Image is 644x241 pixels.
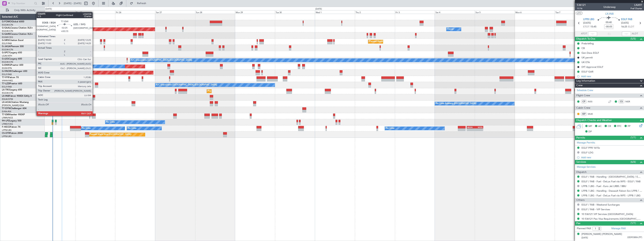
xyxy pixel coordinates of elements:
div: Sun 5 [475,10,515,14]
a: G-JAGAPhenom 300 [2,45,24,48]
a: G-FOMOGlobal 6000 [2,21,24,23]
a: EGLF/FAB [2,85,12,88]
a: LFPB / LBG - Handling - Dassault Falcon Svc LFPB / LBG [582,189,642,192]
span: Refresh [134,2,150,5]
span: G-ENRG [2,64,11,66]
a: LFPB/LBG [2,135,12,138]
div: [DATE] [45,8,52,11]
span: T7-LZZI [2,83,10,85]
a: LX-INBFalcon 900EX EASy II [2,95,32,97]
a: 10 536121 Pax Visa Requirements [GEOGRAPHIC_DATA] [582,217,642,220]
div: Thu 2 [355,10,395,14]
span: CS-DTR [2,132,10,134]
div: HEGN [467,126,475,128]
div: Sat 4 [435,10,475,14]
span: Flight Crew [576,93,590,98]
span: G-SPCY [2,52,10,54]
a: G-GARECessna Citation XLS+ [2,33,33,35]
span: 15:45 [590,25,596,29]
a: 9H-LPZLegacy 500 [2,120,21,122]
span: G-FOMO [2,21,11,23]
div: Mon 6 [515,10,555,14]
span: G-GAAL [2,27,11,29]
span: G-LEGC [2,58,10,60]
div: CB [582,47,585,50]
span: DP [588,130,592,134]
a: LFMD/CEQ [2,123,13,125]
a: EGLF / FAB - VIP Services [582,208,610,211]
a: EGLF / FAB - Weekend Surcharges [582,203,620,206]
span: 11/16 [577,7,586,10]
span: ALDT [632,32,638,36]
span: 22DF03806 (PP) [627,236,642,239]
span: (1/1) [630,136,636,139]
div: CP [581,99,587,104]
div: Fri 3 [395,10,435,14]
span: Only With Activity [10,9,40,12]
div: DfT Approval EGLF [582,65,603,69]
a: T7-FFIFalcon 7X [2,76,19,79]
a: EGGW/LTN [2,48,13,51]
span: G-JAGA [2,45,11,48]
span: G-SIRS [2,39,9,41]
span: T7-EMI [2,114,9,116]
a: LGAV/ATH [2,54,12,57]
a: G-SIRSCitation Excel [2,39,23,41]
div: WSSL [475,126,483,128]
span: Cabin Crew [576,106,590,110]
a: F-HECDFalcon 7X [2,126,20,128]
div: - [467,129,475,131]
a: Manage PAX [611,227,626,230]
a: G-VNORChallenger 650 [2,70,27,72]
div: No Crew [128,126,136,131]
a: NSS [588,100,596,103]
span: Pax [576,221,580,226]
a: Manage Services [577,165,596,169]
div: Planned Maint [GEOGRAPHIC_DATA] ([GEOGRAPHIC_DATA]) [369,39,428,44]
div: Tue 7 [555,10,595,14]
div: Prebriefing [582,42,594,45]
div: UK ETA [582,61,590,64]
a: EGGW/LTN [2,23,13,26]
a: LFMN/NCE [2,116,13,119]
span: Dispatch Checks and Weather [576,118,612,123]
span: LX-INB [605,12,614,16]
a: EGLF / FAB - Fuel - DeLux Fuel via WFS - EGLF / FAB [582,180,640,183]
div: Gen Decs EGLF [582,51,599,54]
div: Fri 26 [115,10,155,14]
div: A/C Unavailable [GEOGRAPHIC_DATA] ([GEOGRAPHIC_DATA]) [131,57,192,63]
a: T7-EMIHawker 900XP [2,114,25,116]
span: CR [608,124,611,128]
span: Permits [576,136,585,140]
a: G-ENRGPraetor 600 [2,64,23,66]
a: EGLF/FAB [2,73,12,76]
div: Planned Maint Nice ([GEOGRAPHIC_DATA]) [90,132,131,137]
span: 16:25 [621,25,627,29]
a: LX-TROLegacy 650 [2,89,22,91]
div: Planned Maint [GEOGRAPHIC_DATA] ([GEOGRAPHIC_DATA]) [50,20,109,26]
a: G-SPCYLegacy 650 [2,52,22,54]
span: Crew [576,83,583,88]
span: 00:40 [606,21,612,24]
span: F-HECD [2,126,10,128]
span: Dispatch [576,170,587,174]
div: No Crew [106,119,115,125]
span: T7-DYN [2,107,10,110]
a: MUK [588,112,596,116]
div: UK permit [582,56,593,59]
span: FP [628,124,630,128]
div: Wed 1 [315,10,355,14]
div: A/C Unavailable [GEOGRAPHIC_DATA] ([GEOGRAPHIC_DATA]) [156,82,217,88]
a: T7-LZZIPraetor 600 [2,83,22,85]
div: [DATE] [315,8,322,11]
div: CS [618,99,624,104]
a: CS-DTRFalcon 2000 [2,132,23,134]
span: (6/6) [630,160,636,164]
a: Schedule Crew [577,89,593,92]
span: Pref Charter [630,7,642,10]
div: EGLF PPR 1615z [582,146,600,149]
div: EGLF GAR [582,70,593,73]
div: Mon 29 [235,10,275,14]
div: EGLF LDG [582,151,593,154]
div: Planned Maint [GEOGRAPHIC_DATA] ([GEOGRAPHIC_DATA]) [67,95,126,100]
